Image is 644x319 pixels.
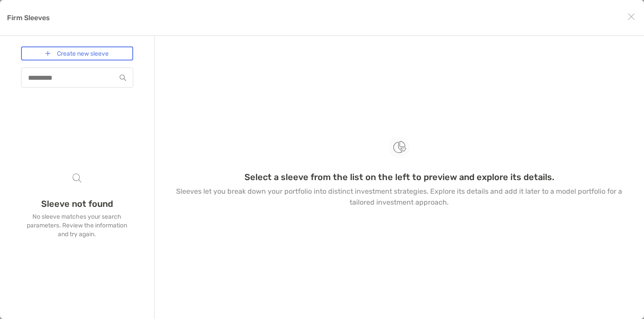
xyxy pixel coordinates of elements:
p: Firm Sleeves [7,12,50,23]
a: Create new sleeve [21,46,133,60]
p: Sleeves let you break down your portfolio into distinct investment strategies. Explore its detail... [176,186,623,208]
h3: Sleeve not found [41,198,113,209]
h3: Select a sleeve from the list on the left to preview and explore its details. [244,172,554,182]
button: Close modal [625,11,638,24]
p: No sleeve matches your search parameters. Review the information and try again. [21,213,133,239]
img: input icon [120,74,126,81]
